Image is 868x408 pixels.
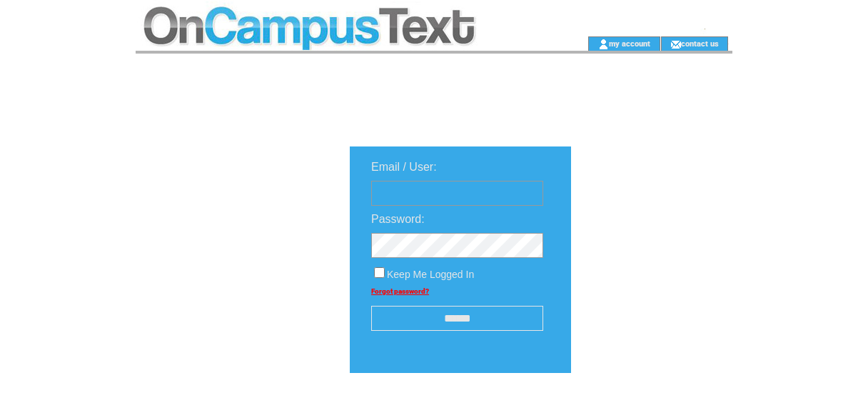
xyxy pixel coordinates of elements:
[598,39,609,50] img: account_icon.gif;jsessionid=F5B600BDA11A45341264C1C5D91A49F3
[670,39,681,50] img: contact_us_icon.gif;jsessionid=F5B600BDA11A45341264C1C5D91A49F3
[681,39,719,48] a: contact us
[387,269,474,280] span: Keep Me Logged In
[371,287,429,295] a: Forgot password?
[371,161,437,173] span: Email / User:
[609,39,650,48] a: my account
[371,213,425,225] span: Password:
